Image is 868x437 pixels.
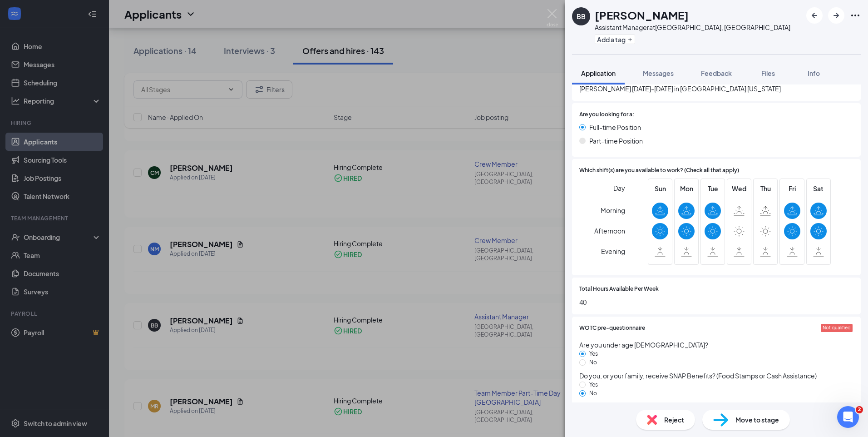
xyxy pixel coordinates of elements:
svg: ArrowLeftNew [809,10,820,21]
span: Full-time Position [589,122,641,132]
span: No [586,390,601,397]
div: BB [577,12,586,21]
button: PlusAdd a tag [595,35,635,44]
span: Day [613,183,625,193]
span: Feedback [701,69,732,77]
span: Afternoon [594,223,625,239]
span: WOTC pre-questionnaire [579,324,645,333]
span: Sat [810,184,827,194]
span: Wed [731,184,747,194]
span: Messages [643,69,674,77]
span: Tue [705,184,721,194]
span: Do you receive SSI Benefits? [579,401,853,411]
span: Not qualified [823,324,851,332]
iframe: Intercom live chat [837,406,859,428]
span: Part-time Position [589,136,643,146]
span: Mon [678,184,695,194]
span: Yes [586,381,602,388]
span: Are you under age [DEMOGRAPHIC_DATA]? [579,340,853,350]
div: Assistant Manager at [GEOGRAPHIC_DATA], [GEOGRAPHIC_DATA] [595,23,790,32]
span: Thu [757,184,774,194]
span: Yes [586,350,602,357]
span: Sun [652,184,668,194]
span: Total Hours Available Per Week [579,285,659,293]
span: Fri [784,184,800,194]
span: Morning [601,202,625,218]
span: Files [761,69,775,77]
button: ArrowLeftNew [806,7,823,24]
svg: Ellipses [850,10,861,21]
span: Are you looking for a: [579,110,634,119]
span: 40 [579,297,853,307]
span: Do you, or your family, receive SNAP Benefits? (Food Stamps or Cash Assistance) [579,371,853,381]
span: Move to stage [735,415,779,425]
h1: [PERSON_NAME] [595,7,689,23]
span: Evening [601,243,625,259]
span: Application [581,69,616,77]
span: 2 [856,406,863,413]
span: Which shift(s) are you available to work? (Check all that apply) [579,166,739,175]
svg: ArrowRight [831,10,842,21]
span: Reject [664,415,684,425]
span: [PERSON_NAME] [DATE]-[DATE] in [GEOGRAPHIC_DATA] [US_STATE] [579,84,853,94]
span: No [586,359,601,366]
svg: Plus [627,37,633,42]
button: ArrowRight [828,7,844,24]
span: Info [808,69,820,77]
